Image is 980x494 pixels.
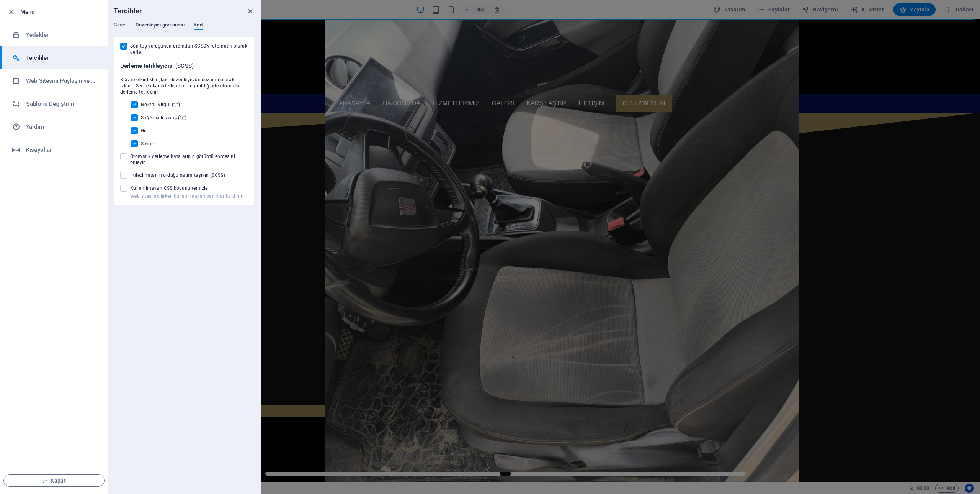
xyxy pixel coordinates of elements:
[141,141,155,147] span: Sekme
[136,20,185,31] span: Düzenleyici görünümü
[130,193,248,199] p: Web sitesi açılırken kullanılmayan varlıklar kaldırılır.
[26,145,97,154] h6: Kısayollar
[130,43,248,55] span: Son tuş vuruşunun ardından SCSS'yi otomatik olarak derle
[130,153,248,166] span: Otomatik derleme hatalarının görüntülenmesini önleyin
[20,7,101,16] h6: Menü
[3,474,105,487] button: Kapat
[0,115,108,138] a: Yardım
[288,124,661,339] div: Image Slider
[120,61,248,71] h6: Derleme tetikleyicisi (SCSS)
[26,122,97,131] h6: Yardım
[26,30,97,39] h6: Yedekler
[141,102,180,108] span: Noktalı virgül (”;”)
[141,128,147,134] span: Gir
[26,76,97,85] h6: Web Sitesini Paylaşın ve [GEOGRAPHIC_DATA]
[141,115,186,121] span: Sağ köşeli ayraç (“}”)
[114,7,142,16] h6: Tercihler
[194,20,202,31] span: Kod
[114,22,255,36] div: Tercihler
[245,7,255,16] button: close
[26,53,97,62] h6: Tercihler
[130,185,248,191] span: Kullanılmayan CSS kodunu temizle
[10,478,98,484] span: Kapat
[114,20,126,31] span: Genel
[26,99,97,108] h6: Şablonu Değiştirin
[120,77,248,95] span: Klavye etkinlikleri, kod düzenleyicide devamlı olarak izlenir. Seçilen karakterlerden biri girild...
[130,172,225,178] span: İmleci hatanın olduğu satıra taşıyın (SCSS)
